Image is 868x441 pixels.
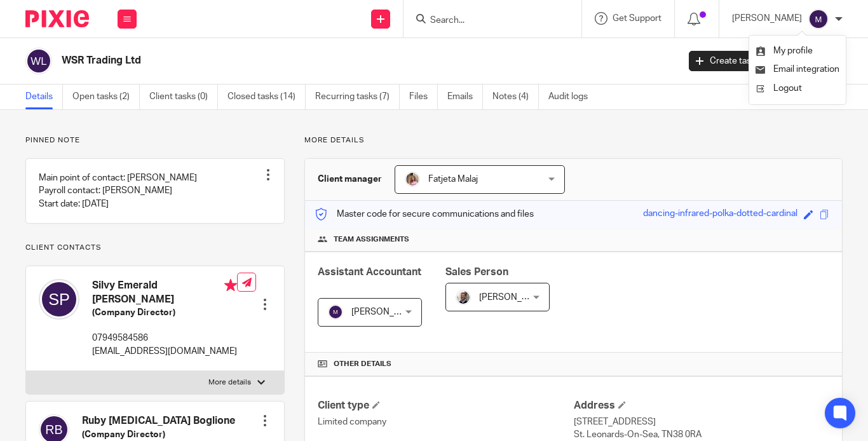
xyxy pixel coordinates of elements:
p: More details [304,135,843,146]
p: 07949584586 [92,332,237,344]
a: Notes (4) [492,85,539,109]
a: Recurring tasks (7) [315,85,400,109]
span: Email integration [773,65,839,74]
span: Fatjeta Malaj [428,175,478,184]
a: Audit logs [548,85,597,109]
h4: Client type [318,399,573,412]
span: Get Support [613,14,661,23]
p: St. Leonards-On-Sea, TN38 0RA [574,428,829,441]
img: svg%3E [25,48,52,74]
span: Logout [773,84,802,93]
p: Master code for secure communications and files [315,208,534,221]
div: dancing-infrared-polka-dotted-cardinal [643,207,797,222]
a: Logout [756,79,839,98]
p: [EMAIL_ADDRESS][DOMAIN_NAME] [92,345,237,358]
h4: Address [574,399,829,412]
span: Team assignments [334,234,409,245]
img: svg%3E [328,304,343,320]
img: MicrosoftTeams-image%20(5).png [405,172,420,187]
img: svg%3E [39,279,79,320]
a: Details [25,85,63,109]
a: Open tasks (2) [72,85,140,109]
span: Assistant Accountant [318,267,421,277]
a: Create task [689,51,763,71]
img: svg%3E [808,9,829,29]
img: Pixie [25,10,89,27]
h3: Client manager [318,173,382,186]
h5: (Company Director) [82,428,235,441]
a: Closed tasks (14) [227,85,306,109]
input: Search [429,15,543,27]
a: Client tasks (0) [149,85,218,109]
img: Matt%20Circle.png [456,290,471,305]
a: Emails [447,85,483,109]
span: [PERSON_NAME] [479,293,549,302]
p: Pinned note [25,135,285,146]
h4: Ruby [MEDICAL_DATA] Boglione [82,414,235,428]
a: Email integration [756,65,839,74]
p: [PERSON_NAME] [732,12,802,25]
i: Primary [224,279,237,292]
p: Limited company [318,416,573,428]
h5: (Company Director) [92,306,237,319]
a: Files [409,85,438,109]
p: More details [208,377,251,388]
p: [STREET_ADDRESS] [574,416,829,428]
span: Sales Person [445,267,508,277]
a: My profile [756,46,813,55]
p: Client contacts [25,243,285,253]
h4: Silvy Emerald [PERSON_NAME] [92,279,237,306]
span: Other details [334,359,391,369]
span: [PERSON_NAME] [351,308,421,316]
span: My profile [773,46,813,55]
h2: WSR Trading Ltd [62,54,548,67]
